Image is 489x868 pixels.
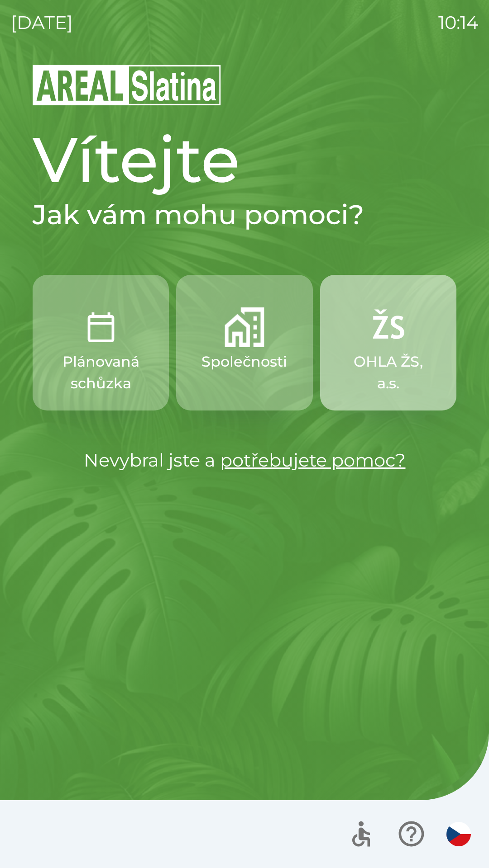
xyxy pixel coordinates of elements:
h1: Vítejte [33,121,456,198]
img: 0ea463ad-1074-4378-bee6-aa7a2f5b9440.png [81,307,121,347]
h2: Jak vám mohu pomoci? [33,198,456,231]
img: 58b4041c-2a13-40f9-aad2-b58ace873f8c.png [225,307,264,347]
img: Logo [33,63,456,107]
button: Plánovaná schůzka [33,275,169,410]
p: Plánovaná schůzka [54,351,147,394]
img: 9f72f9f4-8902-46ff-b4e6-bc4241ee3c12.png [368,307,408,347]
button: Společnosti [176,275,312,410]
p: [DATE] [11,9,73,36]
button: OHLA ŽS, a.s. [320,275,456,410]
img: cs flag [446,822,471,846]
p: Společnosti [201,351,287,373]
p: OHLA ŽS, a.s. [342,351,435,394]
p: 10:14 [438,9,478,36]
p: Nevybral jste a [33,447,456,474]
a: potřebujete pomoc? [220,449,406,471]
